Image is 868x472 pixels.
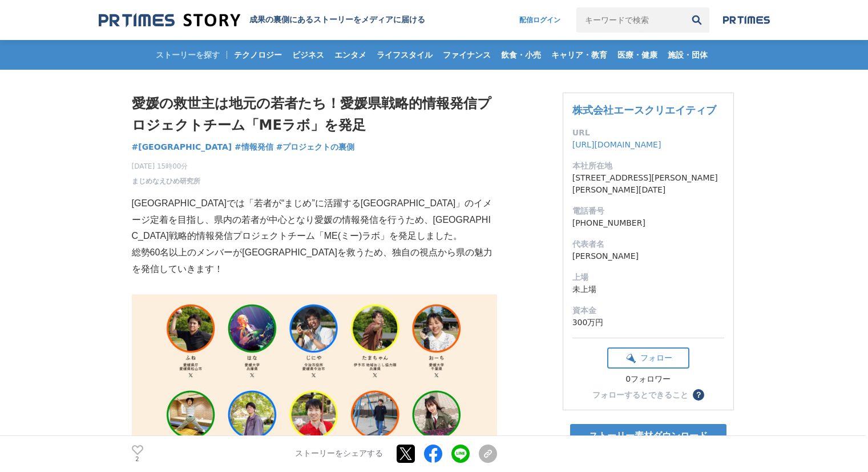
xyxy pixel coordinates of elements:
[132,141,232,153] a: #[GEOGRAPHIC_DATA]
[330,40,371,70] a: エンタメ
[572,172,724,196] dd: [STREET_ADDRESS][PERSON_NAME][PERSON_NAME][DATE]
[613,40,662,70] a: 医療・健康
[132,195,497,245] p: [GEOGRAPHIC_DATA]では「若者が“まじめ”に活躍する[GEOGRAPHIC_DATA]」のイメージ定着を目指し、県内の若者が中心となり愛媛の情報発信を行うため、[GEOGRAPHI...
[695,391,703,399] span: ？
[572,271,724,283] dt: 上場
[235,141,273,153] a: #情報発信
[572,127,724,139] dt: URL
[496,50,546,60] span: 飲食・小売
[229,40,286,70] a: テクノロジー
[572,140,661,149] a: [URL][DOMAIN_NAME]
[249,15,425,25] h2: 成果の裏側にあるストーリーをメディアに届ける
[99,13,425,28] a: 成果の裏側にあるストーリーをメディアに届ける 成果の裏側にあるストーリーをメディアに届ける
[132,93,497,137] h1: 愛媛の救世主は地元の若者たち！愛媛県戦略的情報発信プロジェクトチーム「MEラボ」を発足
[572,104,716,116] a: 株式会社エースクリエイティブ
[607,374,689,385] div: 0フォロワー
[547,50,612,60] span: キャリア・教育
[288,50,329,60] span: ビジネス
[372,40,437,70] a: ライフスタイル
[288,40,329,70] a: ビジネス
[132,142,232,152] span: #[GEOGRAPHIC_DATA]
[572,205,724,217] dt: 電話番号
[132,457,143,462] p: 2
[496,40,546,70] a: 飲食・小売
[132,245,497,278] p: 総勢60名以上のメンバーが[GEOGRAPHIC_DATA]を救うため、独自の視点から県の魅力を発信していきます！
[613,50,662,60] span: 医療・健康
[723,15,770,25] img: prtimes
[663,40,712,70] a: 施設・団体
[132,176,200,186] a: まじめなえひめ研究所
[276,141,355,153] a: #プロジェクトの裏側
[572,250,724,262] dd: [PERSON_NAME]
[438,50,495,60] span: ファイナンス
[693,389,704,401] button: ？
[607,347,689,369] button: フォロー
[684,7,709,33] button: 検索
[372,50,437,60] span: ライフスタイル
[235,142,273,152] span: #情報発信
[592,391,688,399] div: フォローするとできること
[572,160,724,172] dt: 本社所在地
[663,50,712,60] span: 施設・団体
[295,449,383,459] p: ストーリーをシェアする
[572,317,724,329] dd: 300万円
[547,40,612,70] a: キャリア・教育
[576,7,684,33] input: キーワードで検索
[572,305,724,317] dt: 資本金
[229,50,286,60] span: テクノロジー
[508,7,572,33] a: 配信ログイン
[132,161,200,171] span: [DATE] 15時00分
[99,13,240,28] img: 成果の裏側にあるストーリーをメディアに届ける
[276,142,355,152] span: #プロジェクトの裏側
[572,283,724,295] dd: 未上場
[572,238,724,250] dt: 代表者名
[438,40,495,70] a: ファイナンス
[330,50,371,60] span: エンタメ
[572,217,724,229] dd: [PHONE_NUMBER]
[570,424,726,448] a: ストーリー素材ダウンロード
